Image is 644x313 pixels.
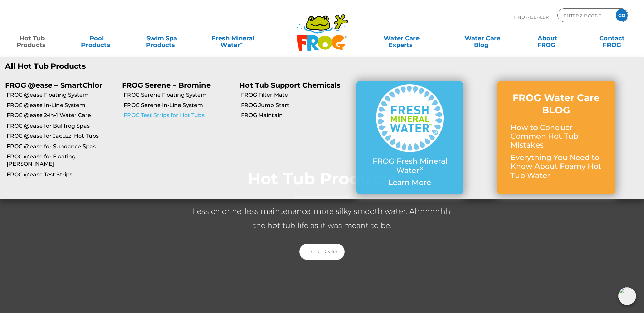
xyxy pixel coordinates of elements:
[7,102,117,109] a: FROG @ease In-Line System
[7,171,117,178] a: FROG @ease Test Strips
[510,92,602,183] a: FROG Water Care BLOG How to Conquer Common Hot Tub Mistakes Everything You Need to Know About Foa...
[370,157,450,175] p: FROG Fresh Mineral Water
[241,112,351,119] a: FROG Maintain
[124,102,234,109] a: FROG Serene In-Line System
[616,9,628,21] input: GO
[137,31,187,45] a: Swim SpaProducts
[563,10,609,20] input: Zip Code Form
[587,31,637,45] a: ContactFROG
[240,40,243,46] sup: ∞
[5,62,317,71] a: All Hot Tub Products
[299,244,345,260] a: Find a Dealer
[510,123,602,150] p: How to Conquer Common Hot Tub Mistakes
[370,178,450,187] p: Learn More
[510,92,602,116] h3: FROG Water Care BLOG
[361,31,443,45] a: Water CareExperts
[124,91,234,99] a: FROG Serene Floating System
[187,204,457,233] p: Less chlorine, less maintenance, more silky smooth water. Ahhhhhhh, the hot tub life as it was me...
[7,153,117,168] a: FROG @ease for Floating [PERSON_NAME]
[522,31,572,45] a: AboutFROG
[7,132,117,140] a: FROG @ease for Jacuzzi Hot Tubs
[7,91,117,99] a: FROG @ease Floating System
[124,112,234,119] a: FROG Test Strips for Hot Tubs
[201,31,264,45] a: Fresh MineralWater∞
[241,102,351,109] a: FROG Jump Start
[5,81,112,89] p: FROG @ease – SmartChlor
[239,81,346,89] p: Hot Tub Support Chemicals
[370,84,450,191] a: FROG Fresh Mineral Water∞ Learn More
[510,153,602,180] p: Everything You Need to Know About Foamy Hot Tub Water
[122,81,229,89] p: FROG Serene – Bromine
[457,31,507,45] a: Water CareBlog
[7,112,117,119] a: FROG @ease 2-in-1 Water Care
[7,143,117,150] a: FROG @ease for Sundance Spas
[618,287,636,305] img: openIcon
[72,31,122,45] a: PoolProducts
[514,8,549,25] p: Find A Dealer
[241,91,351,99] a: FROG Filter Mate
[7,31,57,45] a: Hot TubProducts
[419,165,423,172] sup: ∞
[7,122,117,130] a: FROG @ease for Bullfrog Spas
